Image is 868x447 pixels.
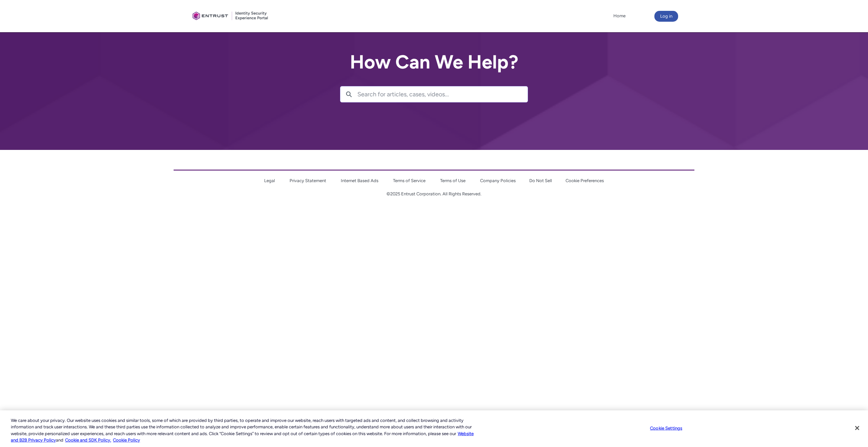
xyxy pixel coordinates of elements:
[612,11,627,21] a: Home
[340,52,528,73] h2: How Can We Help?
[654,11,678,22] button: Log in
[440,178,466,183] a: Terms of Use
[529,178,552,183] a: Do Not Sell
[480,178,516,183] a: Company Policies
[264,178,275,183] a: Legal
[340,86,357,102] button: Search
[850,421,865,435] button: Close
[645,422,687,435] button: Cookie Settings
[113,438,140,443] a: Cookie Policy
[290,178,326,183] a: Privacy Statement
[393,178,426,183] a: Terms of Service
[357,86,528,102] input: Search for articles, cases, videos...
[341,178,378,183] a: Internet Based Ads
[566,178,604,183] a: Cookie Preferences
[65,438,111,443] a: Cookie and SDK Policy.
[11,417,477,444] div: We care about your privacy. Our website uses cookies and similar tools, some of which are provide...
[174,191,694,197] p: ©2025 Entrust Corporation. All Rights Reserved.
